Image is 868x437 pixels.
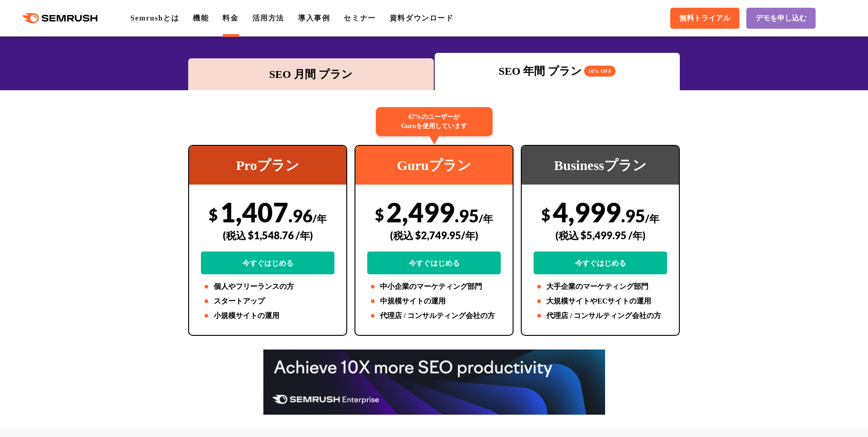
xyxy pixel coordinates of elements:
[367,196,501,274] div: 2,499
[755,14,806,23] span: デモを申し込む
[201,281,334,292] li: 個人やフリーランスの方
[376,107,493,136] div: 67%のユーザーが Guruを使用しています
[367,281,501,292] li: 中小企業のマーケティング部門
[522,146,679,185] div: Businessプラン
[367,296,501,307] li: 中規模サイトの運用
[390,14,454,22] a: 資料ダウンロード
[534,310,667,321] li: 代理店 / コンサルティング会社の方
[298,14,330,22] a: 導入事例
[201,219,334,252] div: (税込 $1,548.76 /年)
[193,14,209,22] a: 機能
[584,66,616,77] span: 16% OFF
[534,219,667,252] div: (税込 $5,499.95 /年)
[645,212,659,225] span: /年
[534,252,667,274] a: 今すぐはじめる
[367,219,501,252] div: (税込 $2,749.95/年)
[288,205,313,226] span: .96
[367,252,501,274] a: 今すぐはじめる
[746,8,816,29] a: デモを申し込む
[201,252,334,274] a: 今すぐはじめる
[355,146,513,185] div: Guruプラン
[201,296,334,307] li: スタートアップ
[193,66,429,82] div: SEO 月間 プラン
[344,14,375,22] a: セミナー
[541,205,550,224] span: $
[313,212,327,225] span: /年
[534,196,667,274] div: 4,999
[455,205,479,226] span: .95
[252,14,284,22] a: 活用方法
[670,8,740,29] a: 無料トライアル
[479,212,493,225] span: /年
[201,310,334,321] li: 小規模サイトの運用
[621,205,645,226] span: .95
[189,146,346,185] div: Proプラン
[367,310,501,321] li: 代理店 / コンサルティング会社の方
[209,205,218,224] span: $
[534,281,667,292] li: 大手企業のマーケティング部門
[201,196,334,274] div: 1,407
[130,14,179,22] a: Semrushとは
[222,14,238,22] a: 料金
[534,296,667,307] li: 大規模サイトやECサイトの運用
[375,205,384,224] span: $
[439,63,676,79] div: SEO 年間 プラン
[679,14,730,23] span: 無料トライアル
